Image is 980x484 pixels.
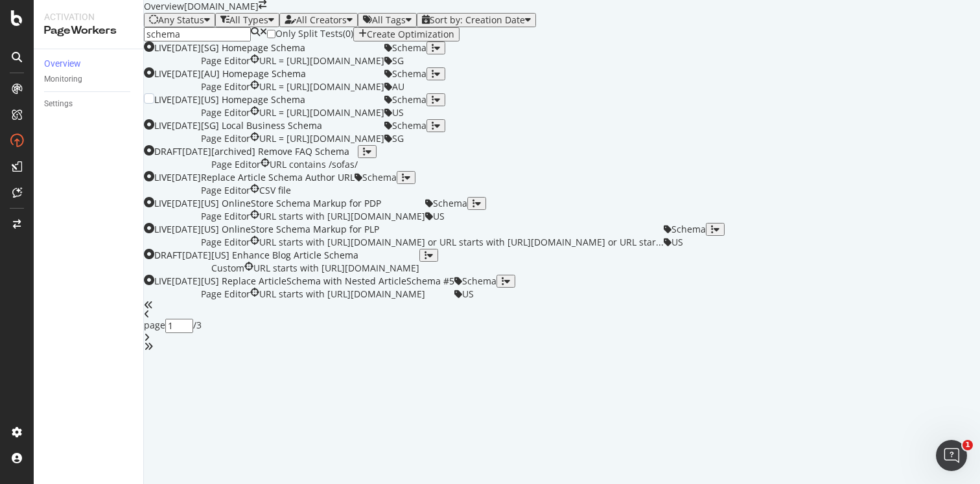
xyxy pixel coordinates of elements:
[211,262,244,274] span: Custom
[259,106,384,119] div: URL = [URL][DOMAIN_NAME]
[343,27,353,41] div: ( 0 )
[154,119,172,132] div: LIVE
[144,319,980,333] div: page / 3
[201,210,250,222] span: Page Editor
[259,80,384,93] div: URL = [URL][DOMAIN_NAME]
[425,197,467,210] div: neutral label
[154,275,172,288] div: LIVE
[392,106,404,119] span: US
[201,288,250,301] div: neutral label
[44,57,81,70] div: Overview
[201,197,425,210] div: [US] OnlineStore Schema Markup for PDP
[259,236,664,249] div: URL starts with [URL][DOMAIN_NAME] or URL starts with [URL][DOMAIN_NAME] or URL star
[201,106,250,119] div: neutral label
[215,13,279,27] button: All Types
[172,93,201,106] div: [DATE]
[144,27,251,41] input: Search an Optimization
[358,13,417,27] button: All Tags
[201,54,250,67] span: Page Editor
[259,54,384,67] div: URL = [URL][DOMAIN_NAME]
[430,15,525,25] div: Sort by: Creation Date
[144,333,980,342] div: angle-right
[154,249,182,262] div: DRAFT
[392,67,426,80] span: Schema
[154,145,182,158] div: DRAFT
[211,158,261,171] div: neutral label
[270,158,358,171] div: URL contains /sofas/
[253,262,419,275] div: URL starts with [URL][DOMAIN_NAME]
[355,171,397,184] div: neutral label
[392,80,404,93] span: AU
[144,310,980,319] div: angle-left
[384,106,426,119] div: neutral label
[211,158,261,170] span: Page Editor
[275,27,343,41] div: Only Split Tests
[372,15,406,25] div: All Tags
[201,288,250,300] span: Page Editor
[201,67,384,80] div: [AU] Homepage Schema
[158,15,204,25] div: Any Status
[201,184,250,197] div: neutral label
[201,80,250,93] span: Page Editor
[44,97,134,111] a: Settings
[936,440,967,471] iframe: Intercom live chat
[425,210,467,223] div: neutral label
[201,223,664,236] div: [US] OnlineStore Schema Markup for PLP
[362,171,397,183] span: Schema
[201,171,355,184] div: Replace Article Schema Author URL
[392,54,404,67] span: SG
[462,288,474,300] span: US
[296,15,347,25] div: All Creators
[44,57,134,70] a: Overview
[201,210,250,223] div: neutral label
[201,236,250,248] span: Page Editor
[962,440,973,450] span: 1
[172,171,201,184] div: [DATE]
[201,54,250,67] div: neutral label
[656,236,664,248] span: ...
[154,41,172,54] div: LIVE
[454,288,496,301] div: neutral label
[172,197,201,210] div: [DATE]
[44,73,134,86] a: Monitoring
[384,132,426,145] div: neutral label
[384,93,426,106] div: neutral label
[392,132,404,144] span: SG
[211,249,419,262] div: [US] Enhance Blog Article Schema
[384,67,426,80] div: neutral label
[201,132,250,145] div: neutral label
[454,275,496,288] div: neutral label
[172,275,201,288] div: [DATE]
[172,41,201,54] div: [DATE]
[392,41,426,54] span: Schema
[664,236,706,249] div: neutral label
[229,15,268,25] div: All Types
[392,93,426,106] span: Schema
[211,145,358,158] div: [archived] Remove FAQ Schema
[384,119,426,132] div: neutral label
[144,301,980,310] div: angles-left
[154,67,172,80] div: LIVE
[384,41,426,54] div: neutral label
[211,262,244,275] div: neutral label
[154,223,172,236] div: LIVE
[671,236,683,248] span: US
[259,210,425,223] div: URL starts with [URL][DOMAIN_NAME]
[144,13,215,27] button: Any Status
[172,223,201,236] div: [DATE]
[353,27,460,41] button: Create Optimization
[671,223,706,235] span: Schema
[182,249,211,262] div: [DATE]
[433,197,467,209] span: Schema
[259,184,291,197] div: CSV file
[201,132,250,144] span: Page Editor
[259,132,384,145] div: URL = [URL][DOMAIN_NAME]
[201,41,384,54] div: [SG] Homepage Schema
[392,119,426,132] span: Schema
[201,80,250,93] div: neutral label
[182,145,211,158] div: [DATE]
[44,73,82,86] div: Monitoring
[664,223,706,236] div: neutral label
[144,342,980,351] div: angles-right
[44,10,133,23] div: Activation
